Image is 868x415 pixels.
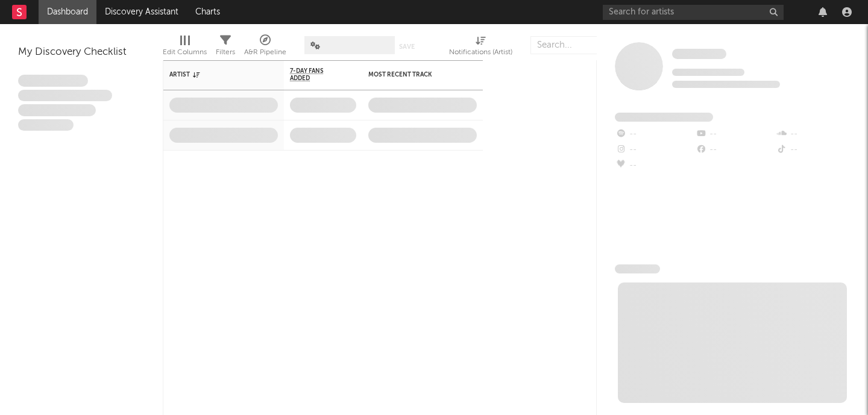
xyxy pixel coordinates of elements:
[672,49,726,59] span: Some Artist
[290,67,338,82] span: 7-Day Fans Added
[399,43,415,50] button: Save
[18,45,145,60] div: My Discovery Checklist
[695,126,775,142] div: --
[169,71,260,78] div: Artist
[163,30,207,65] div: Edit Columns
[615,158,695,173] div: --
[244,30,286,65] div: A&R Pipeline
[695,142,775,158] div: --
[163,45,207,60] div: Edit Columns
[449,45,512,60] div: Notifications (Artist)
[244,45,286,60] div: A&R Pipeline
[776,126,856,142] div: --
[368,71,459,78] div: Most Recent Track
[18,90,112,102] span: Integer aliquet in purus et
[672,48,726,60] a: Some Artist
[776,142,856,158] div: --
[615,113,713,122] span: Fans Added by Platform
[18,119,74,131] span: Aliquam viverra
[530,36,621,54] input: Search...
[615,142,695,158] div: --
[603,5,784,20] input: Search for artists
[615,264,660,273] span: News Feed
[216,30,235,65] div: Filters
[449,30,512,65] div: Notifications (Artist)
[216,45,235,60] div: Filters
[615,126,695,142] div: --
[672,69,744,76] span: Tracking Since: [DATE]
[672,81,780,88] span: 0 fans last week
[18,104,96,116] span: Praesent ac interdum
[18,75,88,87] span: Lorem ipsum dolor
